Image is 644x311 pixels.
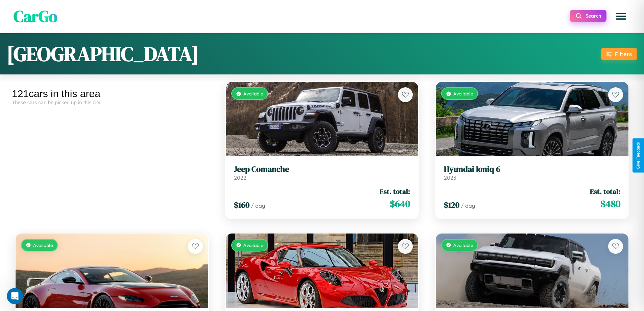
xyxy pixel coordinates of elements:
[234,174,246,181] span: 2022
[12,99,212,105] div: These cars can be picked up in this city.
[234,164,410,174] h3: Jeep Comanche
[444,174,456,181] span: 2023
[234,164,410,181] a: Jeep Comanche2022
[570,10,606,22] button: Search
[33,242,53,248] span: Available
[586,13,601,19] span: Search
[380,186,410,196] span: Est. total:
[243,91,263,96] span: Available
[590,186,620,196] span: Est. total:
[243,242,263,248] span: Available
[601,48,637,60] button: Filters
[615,50,632,58] div: Filters
[251,202,265,209] span: / day
[612,7,630,26] button: Open menu
[390,197,410,210] span: $ 640
[461,202,475,209] span: / day
[444,164,620,181] a: Hyundai Ioniq 62023
[453,242,473,248] span: Available
[444,164,620,174] h3: Hyundai Ioniq 6
[7,40,199,68] h1: [GEOGRAPHIC_DATA]
[636,142,641,169] div: Give Feedback
[444,199,459,210] span: $ 120
[14,5,57,27] span: CarGo
[234,199,249,210] span: $ 160
[600,197,620,210] span: $ 480
[7,288,23,304] iframe: Intercom live chat
[12,88,212,99] div: 121 cars in this area
[453,91,473,96] span: Available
